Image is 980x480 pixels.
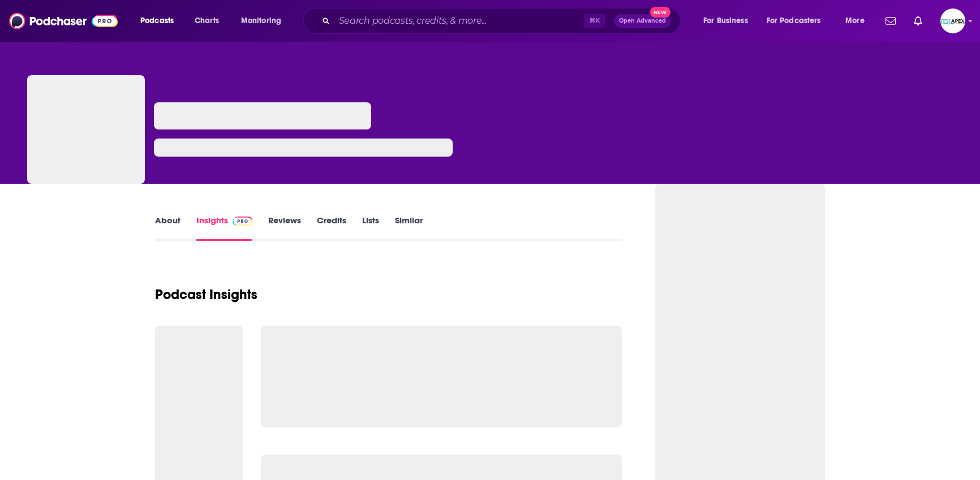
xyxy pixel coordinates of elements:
input: Search podcasts, credits, & more... [334,12,584,30]
a: Credits [317,215,346,241]
a: Lists [362,215,379,241]
a: Charts [187,12,226,30]
span: Charts [195,13,219,29]
span: Open Advanced [619,18,666,24]
button: open menu [695,12,762,30]
a: Reviews [268,215,301,241]
a: Similar [395,215,423,241]
h1: Podcast Insights [155,286,257,303]
a: InsightsPodchaser Pro [196,215,252,241]
a: About [155,215,180,241]
a: Show notifications dropdown [909,11,927,31]
span: New [650,7,670,18]
button: open menu [837,12,879,30]
span: More [845,13,865,29]
div: Search podcasts, credits, & more... [314,8,691,34]
span: Podcasts [140,13,174,29]
img: Podchaser - Follow, Share and Rate Podcasts [9,10,118,32]
a: Show notifications dropdown [881,11,900,31]
button: open menu [132,12,188,30]
span: For Business [703,13,748,29]
button: Show profile menu [940,8,965,33]
button: open menu [233,12,296,30]
span: Monitoring [241,13,281,29]
img: Podchaser Pro [233,217,252,226]
span: For Podcasters [767,13,821,29]
span: Logged in as Apex [940,8,965,33]
img: User Profile [940,8,965,33]
span: ⌘ K [584,14,605,28]
button: Open AdvancedNew [614,14,671,28]
button: open menu [759,12,837,30]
